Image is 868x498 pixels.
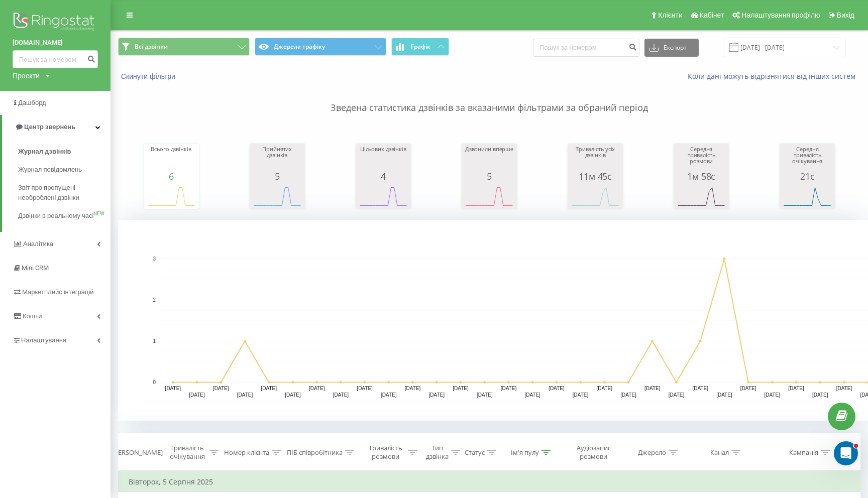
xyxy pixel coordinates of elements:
text: [DATE] [357,386,373,391]
span: Маркетплейс інтеграцій [22,288,94,296]
text: 2 [153,297,156,303]
svg: A chart. [358,181,408,211]
text: [DATE] [597,386,613,391]
div: Прийнятих дзвінків [252,146,302,171]
svg: A chart. [252,181,302,211]
span: Кабінет [700,11,724,19]
div: Цільових дзвінків [358,146,408,171]
div: Аудіозапис розмови [569,444,618,461]
div: Середня тривалість розмови [676,146,726,171]
div: 21с [782,171,832,181]
svg: A chart. [570,181,620,211]
text: [DATE] [573,392,589,398]
div: 1м 58с [676,171,726,181]
span: Кошти [23,312,42,320]
span: Вихід [837,11,854,19]
a: [DOMAIN_NAME] [13,38,98,48]
a: Коли дані можуть відрізнятися вiд інших систем [688,71,860,81]
text: 1 [153,338,156,344]
span: Всі дзвінки [135,43,168,51]
text: [DATE] [524,392,540,398]
text: [DATE] [309,386,325,391]
div: Всього дзвінків [146,146,196,171]
text: [DATE] [429,392,445,398]
text: [DATE] [765,392,781,398]
input: Пошук за номером [13,50,98,68]
button: Джерела трафіку [255,38,386,56]
div: A chart. [464,181,514,211]
div: 5 [252,171,302,181]
div: Канал [710,448,729,457]
div: Ім'я пулу [511,448,539,457]
button: Скинути фільтри [118,72,180,81]
span: Журнал дзвінків [18,147,71,157]
text: [DATE] [788,386,804,391]
div: ПІБ співробітника [287,448,343,457]
text: 0 [153,380,156,385]
text: [DATE] [405,386,421,391]
a: Журнал дзвінків [18,143,111,161]
svg: A chart. [782,181,832,211]
text: [DATE] [644,386,661,391]
text: [DATE] [237,392,253,398]
div: Тривалість усіх дзвінків [570,146,620,171]
text: [DATE] [812,392,828,398]
a: Звіт про пропущені необроблені дзвінки [18,179,111,207]
div: Проекти [13,71,40,81]
text: [DATE] [477,392,493,398]
div: Кампанія [789,448,818,457]
span: Дзвінки в реальному часі [18,211,93,221]
text: [DATE] [836,386,852,391]
span: Mini CRM [22,264,49,272]
text: [DATE] [189,392,205,398]
button: Всі дзвінки [118,38,250,56]
span: Графік [411,43,430,50]
div: 6 [146,171,196,181]
text: [DATE] [213,386,229,391]
svg: A chart. [146,181,196,211]
text: [DATE] [549,386,565,391]
img: Ringostat logo [13,10,98,35]
svg: A chart. [676,181,726,211]
div: Дзвонили вперше [464,146,514,171]
text: 3 [153,256,156,262]
text: [DATE] [669,392,685,398]
a: Журнал повідомлень [18,161,111,179]
div: Середня тривалість очікування [782,146,832,171]
text: [DATE] [716,392,732,398]
div: Тип дзвінка [426,444,449,461]
p: Зведена статистика дзвінків за вказаними фільтрами за обраний період [118,81,860,114]
span: Налаштування [21,336,66,344]
text: [DATE] [620,392,636,398]
text: [DATE] [453,386,469,391]
input: Пошук за номером [533,39,639,57]
div: Номер клієнта [224,448,269,457]
button: Експорт [644,39,699,57]
span: Клієнти [658,11,683,19]
div: 11м 45с [570,171,620,181]
button: Графік [391,38,449,56]
text: [DATE] [740,386,756,391]
div: 4 [358,171,408,181]
span: Налаштування профілю [741,11,820,19]
span: Центр звернень [24,123,75,131]
div: [PERSON_NAME] [112,448,163,457]
span: Журнал повідомлень [18,165,82,175]
div: Тривалість очікування [167,444,207,461]
div: Джерело [638,448,666,457]
span: Дашборд [18,99,46,106]
text: [DATE] [381,392,397,398]
iframe: Intercom live chat [834,441,858,465]
div: 5 [464,171,514,181]
span: Звіт про пропущені необроблені дзвінки [18,183,105,203]
div: Тривалість розмови [366,444,405,461]
a: Дзвінки в реальному часіNEW [18,207,111,225]
span: Аналiтика [23,240,53,247]
text: [DATE] [333,392,349,398]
